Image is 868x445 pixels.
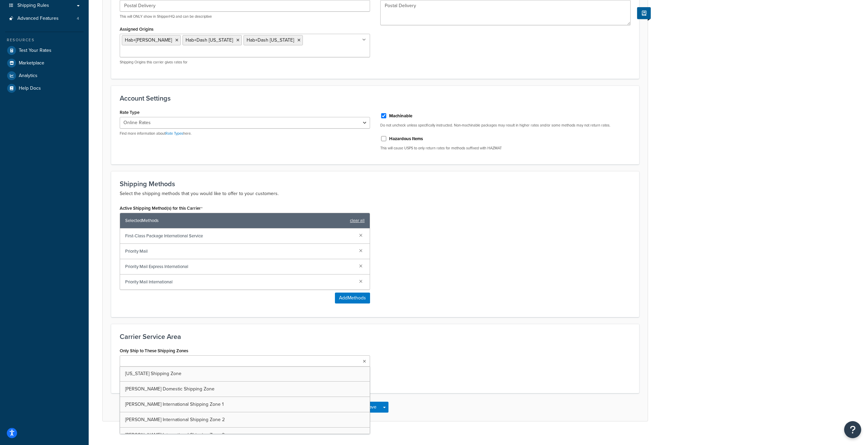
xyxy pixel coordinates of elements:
label: Only Ship to These Shipping Zones [120,348,188,353]
span: Selected Methods [125,216,347,225]
a: Rate Types [165,131,183,136]
label: Machinable [389,113,412,119]
a: Analytics [5,70,84,82]
p: Select the shipping methods that you would like to offer to your customers. [120,190,631,198]
span: Hab+Dash [US_STATE] [247,36,294,44]
span: [US_STATE] Shipping Zone [125,370,181,377]
a: [PERSON_NAME] International Shipping Zone 1 [120,397,370,412]
button: Save [362,402,381,413]
span: [PERSON_NAME] International Shipping Zone 3 [125,431,225,439]
button: Show Help Docs [637,7,651,19]
span: Priority Mail Express International [125,262,354,271]
a: Help Docs [5,82,84,94]
span: 4 [77,16,79,21]
h3: Carrier Service Area [120,333,631,340]
p: Do not uncheck unless specifically instructed. Non-machinable packages may result in higher rates... [380,123,631,128]
span: Advanced Features [17,16,59,21]
button: Open Resource Center [844,421,861,438]
span: [PERSON_NAME] International Shipping Zone 2 [125,416,225,423]
a: Marketplace [5,57,84,69]
p: Shipping Origins this carrier gives rates for [120,60,370,65]
a: clear all [350,216,365,225]
span: Help Docs [19,86,41,91]
a: Test Your Rates [5,44,84,57]
span: Hab+[PERSON_NAME] [125,36,172,44]
span: First-Class Package International Service [125,231,354,241]
span: Analytics [19,73,38,79]
label: Assigned Origins [120,27,153,32]
li: Advanced Features [5,12,84,25]
span: Marketplace [19,60,44,66]
a: [PERSON_NAME] International Shipping Zone 2 [120,412,370,427]
label: Active Shipping Method(s) for this Carrier [120,206,203,211]
label: Rate Type [120,110,139,115]
span: [PERSON_NAME] International Shipping Zone 1 [125,401,224,408]
span: Priority Mail [125,247,354,256]
span: Test Your Rates [19,48,52,54]
span: [PERSON_NAME] Domestic Shipping Zone [125,385,215,392]
h3: Account Settings [120,94,631,102]
span: Priority Mail International [125,277,354,287]
a: [PERSON_NAME] International Shipping Zone 3 [120,428,370,443]
span: Shipping Rules [17,3,49,9]
h3: Shipping Methods [120,180,631,188]
label: Hazardous Items [389,136,423,142]
a: [PERSON_NAME] Domestic Shipping Zone [120,382,370,397]
a: [US_STATE] Shipping Zone [120,366,370,381]
p: This will cause USPS to only return rates for methods suffixed with HAZMAT [380,146,631,151]
div: Resources [5,37,84,43]
p: Find more information about here. [120,131,370,136]
p: This will ONLY show in ShipperHQ and can be descriptive [120,14,370,19]
a: Advanced Features4 [5,12,84,25]
button: AddMethods [335,293,370,303]
span: Hab+Dash [US_STATE] [186,36,233,44]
